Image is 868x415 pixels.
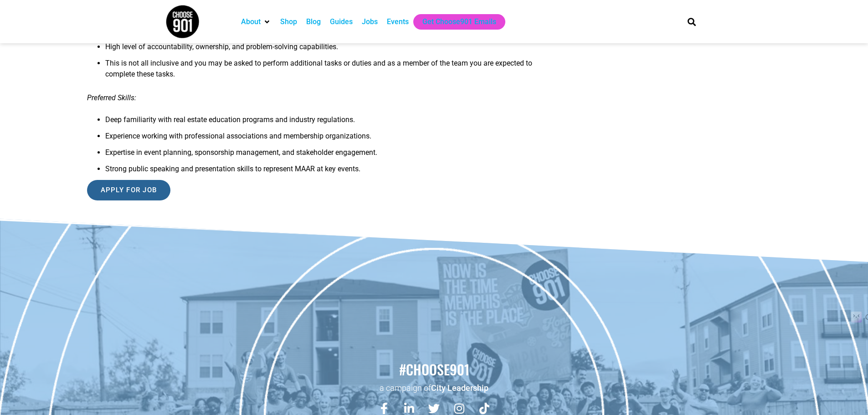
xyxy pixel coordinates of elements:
[422,16,496,27] a: Get Choose901 Emails
[105,131,562,147] li: Experience working with professional associations and membership organizations.
[87,93,136,102] em: Preferred Skills:
[684,14,699,29] div: Search
[105,164,562,180] li: Strong public speaking and presentation skills to represent MAAR at key events.
[241,16,261,27] a: About
[105,41,562,58] li: High level of accountability, ownership, and problem-solving capabilities.
[330,16,353,27] a: Guides
[387,16,409,27] a: Events
[105,58,562,85] li: This is not all inclusive and you may be asked to perform additional tasks or duties and as a mem...
[5,360,863,379] h2: #choose901
[362,16,378,27] a: Jobs
[236,14,276,30] div: About
[236,14,672,30] nav: Main nav
[306,16,321,27] a: Blog
[87,180,171,200] input: Apply for job
[5,382,863,394] p: a campaign of
[105,114,562,131] li: Deep familiarity with real estate education programs and industry regulations.
[431,383,488,393] a: City Leadership
[280,16,297,27] a: Shop
[105,147,562,164] li: Expertise in event planning, sponsorship management, and stakeholder engagement.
